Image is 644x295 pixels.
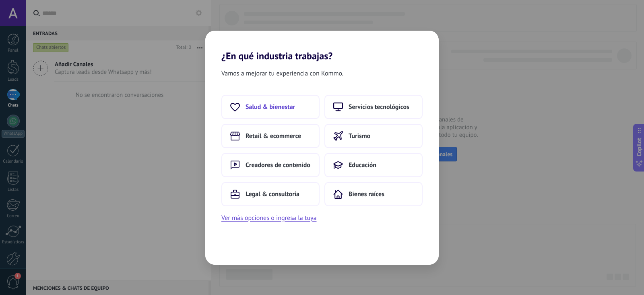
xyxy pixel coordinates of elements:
[349,132,370,140] span: Turismo
[221,124,320,148] button: Retail & ecommerce
[349,103,409,111] span: Servicios tecnológicos
[324,153,423,177] button: Educación
[221,68,343,79] span: Vamos a mejorar tu experiencia con Kommo.
[246,190,299,198] span: Legal & consultoría
[221,182,320,206] button: Legal & consultoría
[221,95,320,119] button: Salud & bienestar
[246,161,310,169] span: Creadores de contenido
[349,190,384,198] span: Bienes raíces
[246,103,295,111] span: Salud & bienestar
[221,153,320,177] button: Creadores de contenido
[349,161,376,169] span: Educación
[324,182,423,206] button: Bienes raíces
[205,31,439,62] h2: ¿En qué industria trabajas?
[324,95,423,119] button: Servicios tecnológicos
[221,213,316,223] button: Ver más opciones o ingresa la tuya
[246,132,301,140] span: Retail & ecommerce
[324,124,423,148] button: Turismo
